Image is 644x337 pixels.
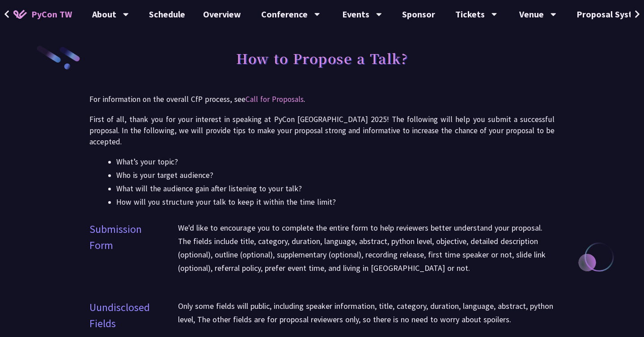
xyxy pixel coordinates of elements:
p: We'd like to encourage you to complete the entire form to help reviewers better understand your p... [178,221,555,275]
img: Home icon of PyCon TW 2025 [13,10,27,19]
span: PyCon TW [31,8,72,21]
p: First of all, thank you for your interest in speaking at PyCon [GEOGRAPHIC_DATA] 2025! The follow... [89,114,555,147]
li: What’s your topic? [116,156,555,168]
li: Who is your target audience? [116,170,555,181]
h2: Submission Form [89,221,165,253]
p: For information on the overall CfP process, see . [89,94,555,105]
a: Call for Proposals [246,94,304,104]
li: What will the audience gain after listening to your talk? [116,183,555,194]
h1: How to Propose a Talk? [236,45,408,72]
p: Only some fields will public, including speaker information, title, category, duration, language,... [178,299,555,326]
h2: Uundisclosed Fields [89,299,165,332]
a: PyCon TW [4,3,81,25]
li: How will you structure your talk to keep it within the time limit? [116,197,555,208]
